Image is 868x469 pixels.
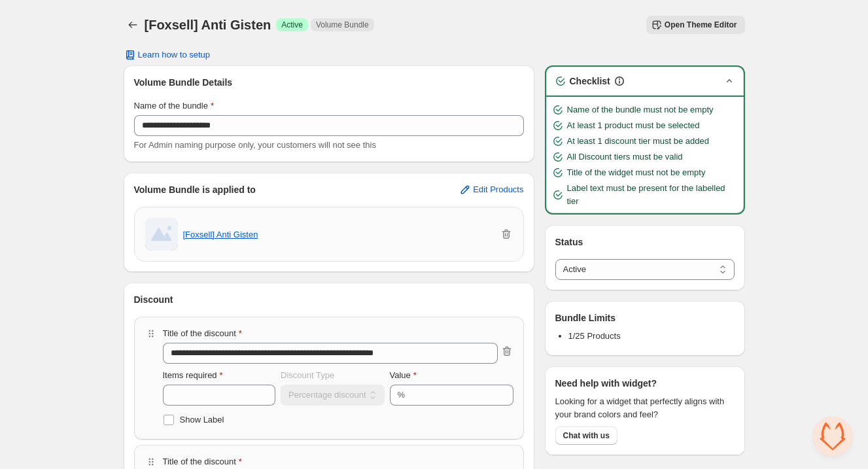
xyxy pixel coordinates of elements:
span: Show Label [180,415,224,425]
button: [Foxsell] Anti Gisten [183,230,258,239]
h3: Bundle Limits [555,311,616,324]
span: Label text must be present for the labelled tier [567,182,738,208]
span: Open Theme Editor [665,20,737,30]
span: Learn how to setup [138,50,211,60]
span: Title of the widget must not be empty [567,166,706,179]
span: At least 1 product must be selected [567,119,700,132]
h1: [Foxsell] Anti Gisten [145,17,271,33]
span: Volume Bundle [316,20,369,30]
span: Chat with us [563,430,610,441]
h3: Discount [134,293,173,306]
h3: Need help with widget? [555,377,657,390]
img: [Foxsell] Anti Gisten [145,218,178,251]
button: Back [124,16,142,34]
span: Edit Products [473,184,523,195]
label: Title of the discount [163,455,242,468]
a: Open Theme Editor [646,16,745,34]
label: Name of the bundle [134,99,215,113]
label: Title of the discount [163,327,242,340]
span: For Admin naming purpose only, your customers will not see this [134,140,376,150]
h3: Volume Bundle Details [134,76,524,89]
span: Name of the bundle must not be empty [567,103,714,116]
label: Discount Type [281,369,334,382]
span: At least 1 discount tier must be added [567,135,710,148]
label: Value [390,369,417,382]
h3: Status [555,235,735,249]
a: Open chat [813,417,852,456]
div: % [398,389,406,402]
button: Learn how to setup [116,46,218,64]
button: Edit Products [451,179,531,200]
h3: Volume Bundle is applied to [134,183,256,196]
span: 1/25 Products [568,331,621,341]
h3: Checklist [570,75,610,88]
span: All Discount tiers must be valid [567,150,683,164]
label: Items required [163,369,223,382]
button: Chat with us [555,426,617,445]
span: Looking for a widget that perfectly aligns with your brand colors and feel? [555,395,735,421]
span: Active [281,20,303,30]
